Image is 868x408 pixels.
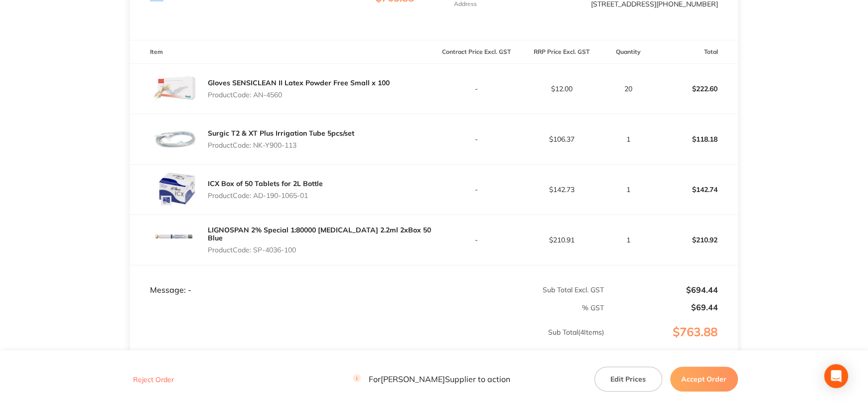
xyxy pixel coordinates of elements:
[130,375,177,384] button: Reject Order
[653,77,737,101] p: $222.60
[653,127,737,151] p: $118.18
[208,78,390,87] a: Gloves SENSICLEAN II Latex Powder Free Small x 100
[520,85,604,93] p: $12.00
[131,304,603,312] p: % GST
[434,40,519,64] th: Contract Price Excl. GST
[653,228,737,252] p: $210.92
[434,236,519,244] p: -
[604,236,652,244] p: 1
[208,141,354,149] p: Product Code: NK-Y900-113
[434,135,519,143] p: -
[594,367,662,392] button: Edit Prices
[670,367,738,392] button: Accept Order
[208,91,390,99] p: Product Code: AN-4560
[604,303,718,312] p: $69.44
[150,114,200,164] img: dXJ5aDVybg
[130,40,434,64] th: Item
[604,85,652,93] p: 20
[208,246,434,254] p: Product Code: SP-4036-100
[604,186,652,194] p: 1
[454,0,477,7] p: Address
[434,286,603,294] p: Sub Total Excl. GST
[519,40,604,64] th: RRP Price Excl. GST
[520,135,604,143] p: $106.37
[520,236,604,244] p: $210.91
[434,186,519,194] p: -
[130,265,434,295] td: Message: -
[208,225,431,242] a: LIGNOSPAN 2% Special 1:80000 [MEDICAL_DATA] 2.2ml 2xBox 50 Blue
[604,40,653,64] th: Quantity
[653,40,738,64] th: Total
[520,186,604,194] p: $142.73
[150,165,200,214] img: dzR4NWU1Yw
[150,64,200,114] img: NnNtbWc5NQ
[604,135,652,143] p: 1
[150,215,200,265] img: NzRncHY0aA
[208,179,323,188] a: ICX Box of 50 Tablets for 2L Bottle
[653,178,737,202] p: $142.74
[604,325,737,359] p: $763.88
[604,285,718,294] p: $694.44
[131,328,603,356] p: Sub Total ( 4 Items)
[434,85,519,93] p: -
[353,375,510,384] p: For [PERSON_NAME] Supplier to action
[208,129,354,138] a: Surgic T2 & XT Plus Irrigation Tube 5pcs/set
[824,364,848,388] div: Open Intercom Messenger
[208,192,323,200] p: Product Code: AD-190-1065-01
